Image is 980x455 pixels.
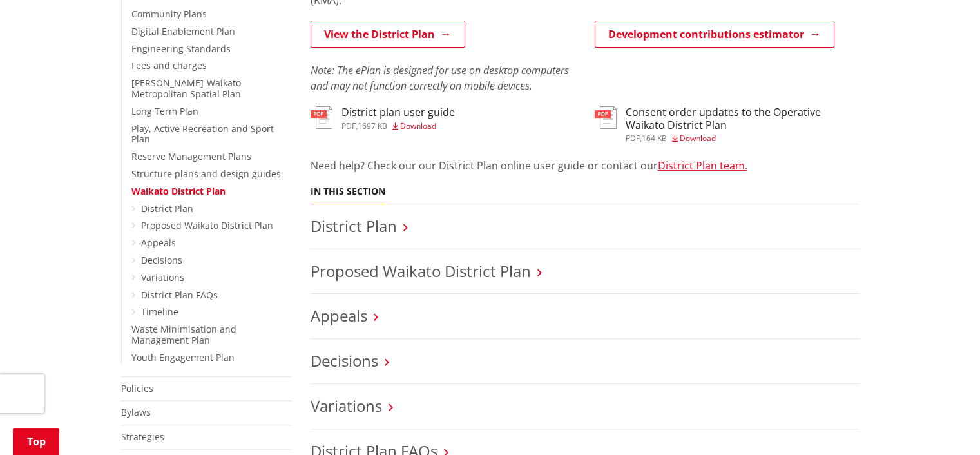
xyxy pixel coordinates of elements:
iframe: Messenger Launcher [921,401,967,447]
a: [PERSON_NAME]-Waikato Metropolitan Spatial Plan [131,77,241,100]
a: Engineering Standards [131,43,231,55]
span: pdf [341,121,356,131]
a: Consent order updates to the Operative Waikato District Plan pdf,164 KB Download [595,106,860,142]
a: Bylaws [121,406,151,418]
h3: Consent order updates to the Operative Waikato District Plan [626,106,860,131]
img: document-pdf.svg [595,106,617,129]
a: District Plan team. [658,159,747,173]
span: 1697 KB [358,121,387,131]
a: Policies [121,382,153,394]
a: Youth Engagement Plan [131,351,235,363]
a: Decisions [141,254,182,266]
img: document-pdf.svg [311,106,332,129]
a: Development contributions estimator [595,21,834,48]
span: Download [400,121,436,131]
a: View the District Plan [311,21,465,48]
div: , [626,135,860,142]
span: 164 KB [642,133,667,144]
a: Proposed Waikato District Plan [141,219,273,231]
a: Play, Active Recreation and Sport Plan [131,122,274,146]
a: Waikato District Plan [131,185,226,197]
p: Need help? Check our our District Plan online user guide or contact our [311,158,860,173]
em: Note: The ePlan is designed for use on desktop computers and may not function correctly on mobile... [311,63,569,93]
a: District Plan [141,202,193,215]
a: Variations [311,395,382,416]
a: Structure plans and design guides [131,168,281,180]
a: Fees and charges [131,59,207,72]
a: Reserve Management Plans [131,150,251,162]
a: Proposed Waikato District Plan [311,260,531,282]
a: District Plan [311,215,397,237]
a: Waste Minimisation and Management Plan [131,323,236,346]
a: Appeals [311,305,367,326]
a: Decisions [311,350,378,371]
a: Variations [141,271,184,284]
a: Community Plans [131,8,207,20]
a: District Plan FAQs [141,289,218,301]
a: Top [13,428,59,455]
a: Timeline [141,305,178,318]
a: Strategies [121,431,164,443]
span: Download [680,133,716,144]
h5: In this section [311,186,385,197]
a: Appeals [141,237,176,249]
a: Digital Enablement Plan [131,25,235,37]
div: , [341,122,455,130]
span: pdf [626,133,640,144]
a: District plan user guide pdf,1697 KB Download [311,106,455,130]
h3: District plan user guide [341,106,455,119]
a: Long Term Plan [131,105,198,117]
